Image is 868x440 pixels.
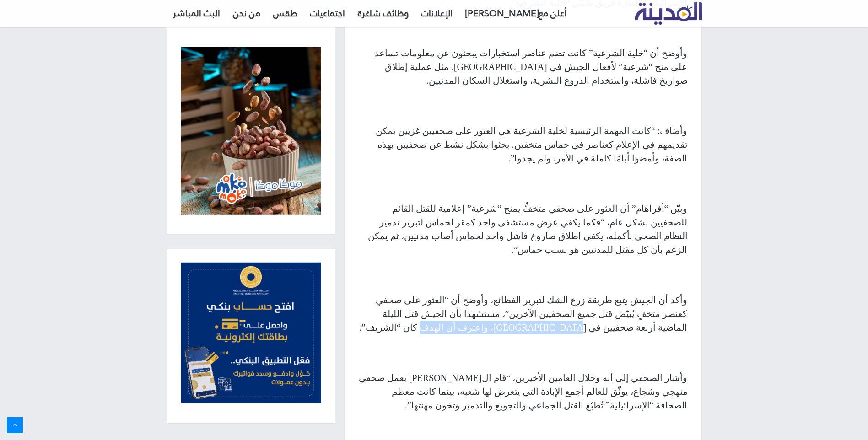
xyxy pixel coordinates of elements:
a: تلفزيون المدينة [635,3,702,25]
p: وأضاف: “كانت المهمة الرئيسية لخلية الشرعية هي العثور على صحفيين غزيين يمكن تقديمهم في الإعلام كعن... [358,124,688,165]
p: وأشار الصحفي إلى أنه وخلال العامين الأخيرين، “قام ال[PERSON_NAME] بعمل صحفي منهجي وشجاع، يوثّق لل... [358,371,688,412]
p: وأوضح أن “خلية الشرعية” كانت تضم عناصر استخبارات يبحثون عن معلومات تساعد على منح “شرعية” لأفعال ا... [358,46,688,87]
p: وأكد أن الجيش يتبع طريقة زرع الشك لتبرير الفظائع، وأوضح أن “العثور على صحفي كعنصر متخفٍ يُبيّض قت... [358,293,688,334]
p: وبيّن “أفراهام” أن العثور على صحفي متخفٍّ يمنح “شرعية” إعلامية للقتل القائم للصحفيين بشكل عام، “ف... [358,202,688,257]
img: تلفزيون المدينة [635,2,702,25]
